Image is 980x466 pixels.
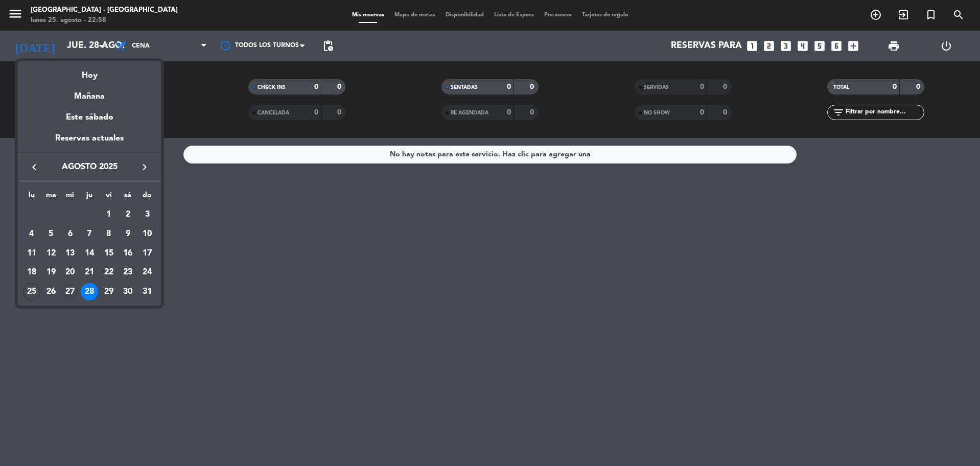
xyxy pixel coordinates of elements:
div: 25 [23,283,40,300]
td: 28 de agosto de 2025 [80,282,99,301]
th: domingo [137,190,157,205]
td: 16 de agosto de 2025 [119,244,138,263]
td: AGO. [22,205,99,224]
th: lunes [22,190,41,205]
div: 29 [100,283,118,300]
div: 8 [100,225,118,243]
div: 2 [119,206,136,223]
div: 31 [138,283,156,300]
th: viernes [99,190,119,205]
td: 15 de agosto de 2025 [99,244,119,263]
td: 30 de agosto de 2025 [119,282,138,301]
td: 29 de agosto de 2025 [99,282,119,301]
td: 18 de agosto de 2025 [22,263,41,282]
button: keyboard_arrow_left [25,160,43,174]
div: 19 [42,264,60,281]
td: 7 de agosto de 2025 [80,224,99,244]
div: 12 [42,245,60,262]
div: 20 [61,264,79,281]
td: 25 de agosto de 2025 [22,282,41,301]
div: 24 [138,264,156,281]
div: 15 [100,245,118,262]
td: 14 de agosto de 2025 [80,244,99,263]
div: 14 [81,245,98,262]
div: 6 [61,225,79,243]
div: Mañana [18,82,161,103]
div: Hoy [18,61,161,82]
div: 17 [138,245,156,262]
td: 11 de agosto de 2025 [22,244,41,263]
div: 26 [42,283,60,300]
span: agosto 2025 [43,160,135,174]
div: Reservas actuales [18,132,161,153]
td: 1 de agosto de 2025 [99,205,119,224]
td: 4 de agosto de 2025 [22,224,41,244]
td: 8 de agosto de 2025 [99,224,119,244]
div: 4 [23,225,40,243]
div: 10 [138,225,156,243]
td: 24 de agosto de 2025 [137,263,157,282]
th: miércoles [60,190,80,205]
div: 1 [100,206,118,223]
div: 18 [23,264,40,281]
td: 5 de agosto de 2025 [41,224,61,244]
div: 22 [100,264,118,281]
td: 3 de agosto de 2025 [137,205,157,224]
div: 5 [42,225,60,243]
td: 27 de agosto de 2025 [60,282,80,301]
td: 20 de agosto de 2025 [60,263,80,282]
td: 21 de agosto de 2025 [80,263,99,282]
div: 3 [138,206,156,223]
td: 6 de agosto de 2025 [60,224,80,244]
div: 23 [119,264,136,281]
div: 27 [61,283,79,300]
i: keyboard_arrow_left [28,161,40,173]
div: 13 [61,245,79,262]
div: 28 [81,283,98,300]
button: keyboard_arrow_right [135,160,154,174]
td: 13 de agosto de 2025 [60,244,80,263]
td: 23 de agosto de 2025 [119,263,138,282]
td: 19 de agosto de 2025 [41,263,61,282]
td: 17 de agosto de 2025 [137,244,157,263]
div: 21 [81,264,98,281]
div: 7 [81,225,98,243]
td: 22 de agosto de 2025 [99,263,119,282]
div: 9 [119,225,136,243]
div: Este sábado [18,103,161,132]
td: 31 de agosto de 2025 [137,282,157,301]
div: 30 [119,283,136,300]
td: 12 de agosto de 2025 [41,244,61,263]
i: keyboard_arrow_right [138,161,151,173]
td: 10 de agosto de 2025 [137,224,157,244]
td: 26 de agosto de 2025 [41,282,61,301]
th: jueves [80,190,99,205]
td: 2 de agosto de 2025 [119,205,138,224]
div: 11 [23,245,40,262]
div: 16 [119,245,136,262]
th: sábado [119,190,138,205]
td: 9 de agosto de 2025 [119,224,138,244]
th: martes [41,190,61,205]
